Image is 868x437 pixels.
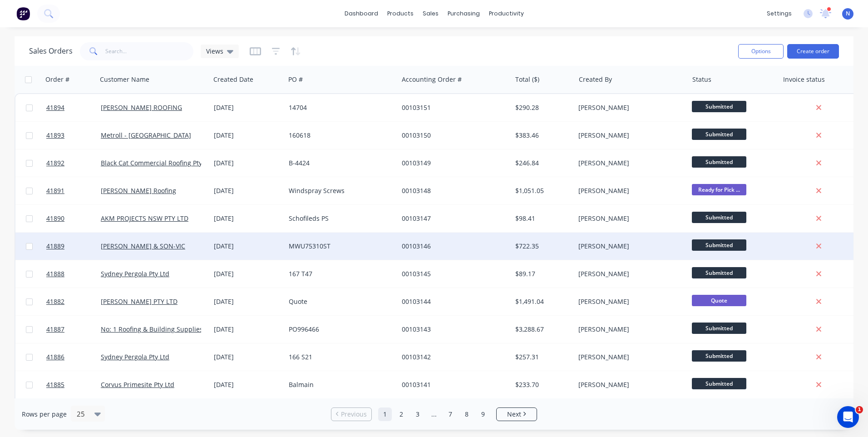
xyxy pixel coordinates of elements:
[288,75,303,84] div: PO #
[515,75,539,84] div: Total ($)
[46,269,64,278] span: 41888
[101,214,188,223] a: AKM PROJECTS NSW PTY LTD
[101,159,213,167] a: Black Cat Commercial Roofing Pty Ltd
[578,242,679,251] div: [PERSON_NAME]
[46,260,101,288] a: 41888
[101,380,174,389] a: Corvus Primesite Pty Ltd
[289,103,390,112] div: 14704
[783,75,825,84] div: Invoice status
[101,353,169,361] a: Sydney Pergola Pty Ltd
[29,47,73,55] h1: Sales Orders
[578,103,679,112] div: [PERSON_NAME]
[101,242,185,250] a: [PERSON_NAME] & SON-VIC
[327,407,541,421] ul: Pagination
[378,407,392,421] a: Page 1 is your current page
[101,131,191,139] a: Metroll - [GEOGRAPHIC_DATA]
[213,75,253,84] div: Created Date
[206,46,223,56] span: Views
[460,407,473,421] a: Page 8
[289,214,390,223] div: Schofileds PS
[578,269,679,278] div: [PERSON_NAME]
[579,75,612,84] div: Created By
[46,316,101,343] a: 41887
[395,407,408,421] a: Page 2
[214,159,281,168] div: [DATE]
[484,7,528,20] div: productivity
[383,7,418,20] div: products
[507,410,521,419] span: Next
[46,131,64,140] span: 41893
[515,214,568,223] div: $98.41
[692,239,746,251] span: Submitted
[692,129,746,140] span: Submitted
[692,184,746,195] span: Ready for Pick ...
[515,159,568,168] div: $246.84
[692,75,711,84] div: Status
[515,297,568,306] div: $1,491.04
[497,410,537,419] a: Next page
[101,103,182,112] a: [PERSON_NAME] ROOFING
[289,380,390,389] div: Balmain
[101,269,169,278] a: Sydney Pergola Pty Ltd
[46,233,101,260] a: 41889
[46,325,64,334] span: 41887
[427,407,441,421] a: Jump forward
[100,75,149,84] div: Customer Name
[837,406,859,428] iframe: Intercom live chat
[692,267,746,278] span: Submitted
[476,407,490,421] a: Page 9
[402,297,503,306] div: 00103144
[46,242,64,251] span: 41889
[46,159,64,168] span: 41892
[289,242,390,251] div: MWU75310ST
[692,323,746,334] span: Submitted
[787,44,839,59] button: Create order
[515,186,568,195] div: $1,051.05
[578,186,679,195] div: [PERSON_NAME]
[692,378,746,389] span: Submitted
[46,297,64,306] span: 41882
[692,350,746,362] span: Submitted
[692,212,746,223] span: Submitted
[289,159,390,168] div: B-4424
[46,380,64,389] span: 41885
[22,410,67,419] span: Rows per page
[46,205,101,232] a: 41890
[331,410,371,419] a: Previous page
[214,297,281,306] div: [DATE]
[856,406,863,413] span: 1
[402,159,503,168] div: 00103149
[214,380,281,389] div: [DATE]
[214,214,281,223] div: [DATE]
[402,242,503,251] div: 00103146
[46,186,64,195] span: 41891
[411,407,424,421] a: Page 3
[16,7,30,20] img: Factory
[515,353,568,362] div: $257.31
[214,269,281,278] div: [DATE]
[578,131,679,140] div: [PERSON_NAME]
[402,325,503,334] div: 00103143
[46,343,101,371] a: 41886
[46,122,101,149] a: 41893
[578,159,679,168] div: [PERSON_NAME]
[418,7,443,20] div: sales
[340,7,383,20] a: dashboard
[46,288,101,315] a: 41882
[46,214,64,223] span: 41890
[289,269,390,278] div: 167 T47
[214,131,281,140] div: [DATE]
[402,353,503,362] div: 00103142
[846,10,850,18] span: N
[444,407,457,421] a: Page 7
[101,186,176,195] a: [PERSON_NAME] Roofing
[105,42,194,60] input: Search...
[214,103,281,112] div: [DATE]
[402,380,503,389] div: 00103141
[46,353,64,362] span: 41886
[402,269,503,278] div: 00103145
[46,177,101,204] a: 41891
[515,380,568,389] div: $233.70
[443,7,484,20] div: purchasing
[738,44,784,59] button: Options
